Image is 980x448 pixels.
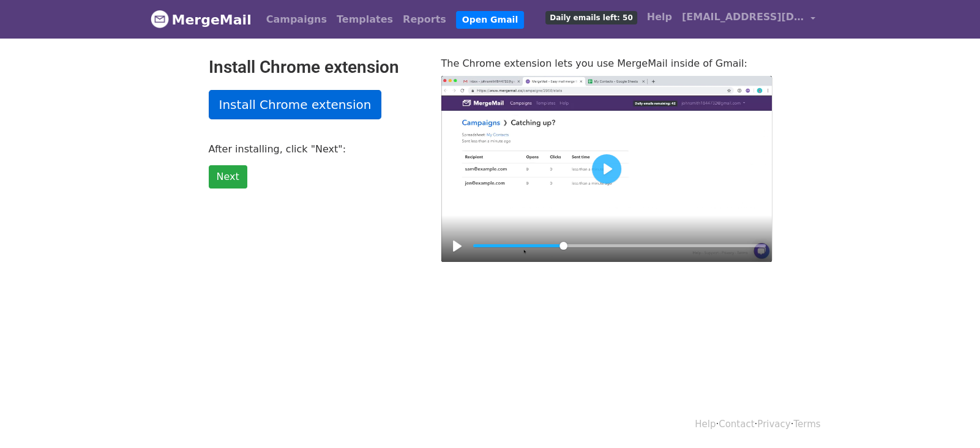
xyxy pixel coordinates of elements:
iframe: Chat Widget [919,389,980,448]
a: Campaigns [261,7,332,32]
span: [EMAIL_ADDRESS][DOMAIN_NAME] [682,10,804,24]
p: After installing, click "Next": [209,143,423,155]
a: Help [642,5,677,29]
input: Seek [473,240,766,252]
button: Play [592,154,621,184]
a: Install Chrome extension [209,90,382,119]
a: Help [695,419,716,430]
a: Reports [398,7,451,32]
img: MergeMail logo [151,10,169,28]
span: Daily emails left: 50 [545,11,637,24]
a: Contact [719,419,754,430]
a: Open Gmail [456,11,524,29]
a: [EMAIL_ADDRESS][DOMAIN_NAME] [677,5,820,34]
a: Daily emails left: 50 [540,5,641,29]
a: Terms [793,419,820,430]
a: Templates [332,7,398,32]
button: Play [447,236,467,256]
a: Privacy [757,419,790,430]
p: The Chrome extension lets you use MergeMail inside of Gmail: [441,57,772,70]
a: Next [209,165,247,189]
a: MergeMail [151,7,252,32]
h2: Install Chrome extension [209,57,423,78]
